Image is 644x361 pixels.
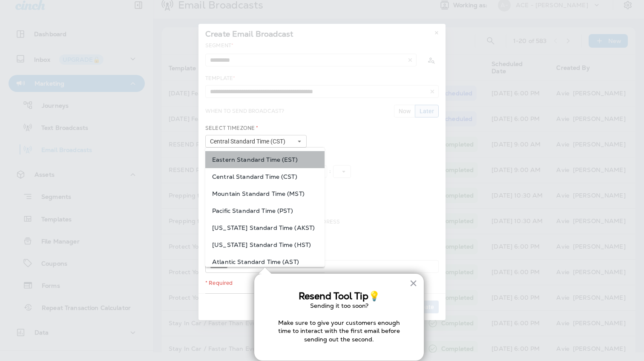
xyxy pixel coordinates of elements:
[205,280,439,287] div: * Required
[212,190,318,197] span: Mountain Standard Time (MST)
[212,207,318,214] span: Pacific Standard Time (PST)
[212,241,318,248] span: [US_STATE] Standard Time (HST)
[205,125,258,132] label: Select Timezone
[210,138,289,145] span: Central Standard Time (CST)
[409,276,417,290] button: Close
[271,302,407,310] p: Sending it too soon?
[212,173,318,180] span: Central Standard Time (CST)
[271,319,407,344] p: Make sure to give your customers enough time to interact with the first email before sending out ...
[271,291,407,302] h3: Resend Tool Tip💡
[212,224,318,231] span: [US_STATE] Standard Time (AKST)
[212,258,318,265] span: Atlantic Standard Time (AST)
[212,156,318,163] span: Eastern Standard Time (EST)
